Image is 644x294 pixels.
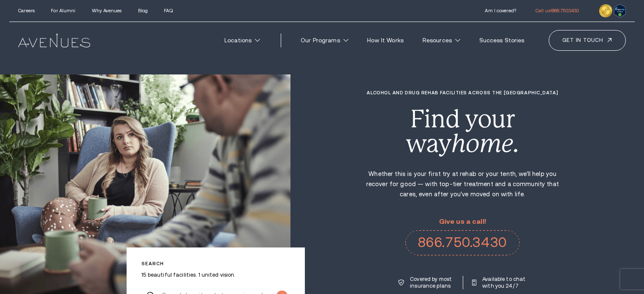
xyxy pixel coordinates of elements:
[360,33,411,48] a: How It Works
[536,8,579,13] a: Call us!866.750.3430
[365,169,560,199] p: Whether this is your first try at rehab or your tenth, we'll help you recover for good — with top...
[614,4,626,17] img: Verify Approval for www.avenuesrecovery.com
[405,218,520,225] p: Give us a call!
[472,33,531,48] a: Success Stories
[293,33,356,48] a: Our Programs
[410,276,454,289] p: Covered by most insurance plans
[141,261,290,267] p: Search
[92,8,122,13] a: Why Avenues
[18,8,35,13] a: Careers
[398,276,454,289] a: Covered by most insurance plans
[552,8,579,13] span: 866.750.3430
[365,90,560,96] h1: Alcohol and Drug Rehab Facilities across the [GEOGRAPHIC_DATA]
[614,6,626,13] a: Verify LegitScript Approval for www.avenuesrecovery.com
[164,8,172,13] a: FAQ
[217,33,267,48] a: Locations
[415,33,467,48] a: Resources
[549,30,626,50] a: Get in touch
[451,129,519,158] i: home.
[51,8,75,13] a: For Alumni
[365,107,560,156] div: Find your way
[472,276,526,289] a: Available to chat with you 24/7
[482,276,526,289] p: Available to chat with you 24/7
[485,8,516,13] a: Am I covered?
[138,8,148,13] a: Blog
[405,230,520,256] a: 866.750.3430
[141,272,290,278] p: 15 beautiful facilities. 1 united vision.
